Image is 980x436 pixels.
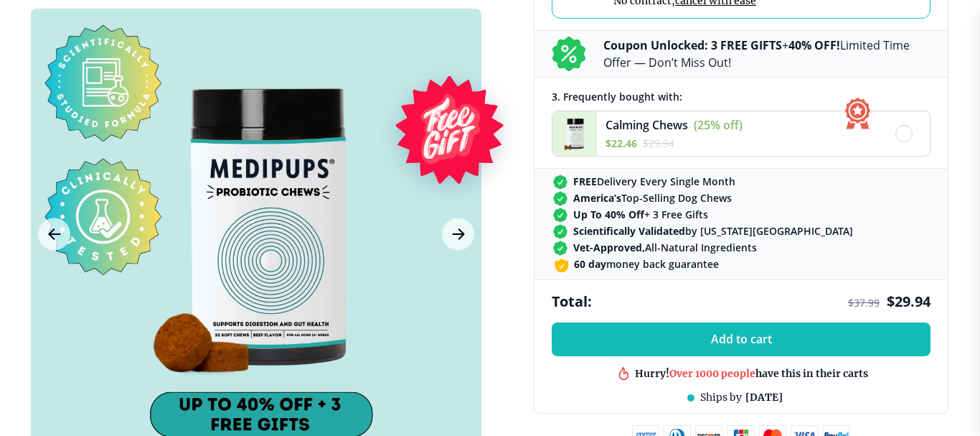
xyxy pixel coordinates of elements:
[573,191,732,205] span: Top-Selling Dog Chews
[573,241,645,254] strong: Vet-Approved,
[442,218,474,251] button: Next Image
[669,353,755,366] span: Over 1000 people
[603,37,782,53] b: Coupon Unlocked: 3 FREE GIFTS
[552,90,682,103] span: 3 . Frequently bought with:
[573,175,597,188] strong: FREE
[552,292,592,311] span: Total:
[643,136,674,150] span: $ 29.94
[606,117,688,133] span: Calming Chews
[711,333,772,346] span: Add to cart
[552,111,597,156] img: Calming Chews - Medipups
[745,391,783,404] span: [DATE]
[573,175,735,188] span: Delivery Every Single Month
[694,117,743,133] span: (25% off)
[573,208,708,221] span: + 3 Free Gifts
[573,241,757,254] span: All-Natural Ingredients
[848,296,880,310] span: $ 37.99
[38,218,70,251] button: Previous Image
[689,371,813,384] div: in this shop
[573,191,621,205] strong: America’s
[573,208,644,221] strong: Up To 40% Off
[635,353,868,367] div: Hurry! have this in their carts
[689,371,754,384] span: Best product
[788,37,840,53] b: 40% OFF!
[700,391,742,404] span: Ships by
[552,323,930,356] button: Add to cart
[606,136,637,150] span: $ 22.46
[574,257,606,271] strong: 60 day
[573,224,685,238] strong: Scientifically Validated
[574,257,719,271] span: money back guarantee
[603,37,930,71] p: + Limited Time Offer — Don’t Miss Out!
[887,292,930,311] span: $ 29.94
[573,224,853,238] span: by [US_STATE][GEOGRAPHIC_DATA]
